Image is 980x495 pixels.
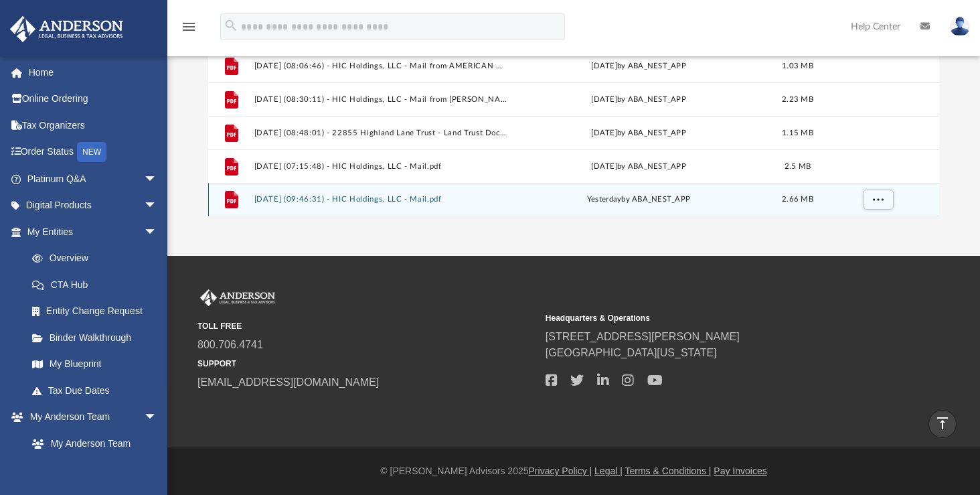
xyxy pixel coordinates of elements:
[546,331,740,342] a: [STREET_ADDRESS][PERSON_NAME]
[254,129,506,137] button: [DATE] (08:48:01) - 22855 Highland Lane Trust - Land Trust Documents from Sibley County Assessor'...
[594,466,623,476] a: Legal |
[19,324,177,351] a: Binder Walkthrough
[181,25,197,35] a: menu
[181,19,197,35] i: menu
[19,271,177,298] a: CTA Hub
[167,464,980,478] div: © [PERSON_NAME] Advisors 2025
[197,339,263,350] a: 800.706.4741
[197,289,278,307] img: Anderson Advisors Platinum Portal
[782,62,813,70] span: 1.03 MB
[77,142,106,162] div: NEW
[197,320,536,332] small: TOLL FREE
[254,195,506,204] button: [DATE] (09:46:31) - HIC Holdings, LLC - Mail.pdf
[144,192,171,220] span: arrow_drop_down
[512,94,764,106] div: [DATE] by ABA_NEST_APP
[928,410,957,438] a: vertical_align_top
[9,218,177,245] a: My Entitiesarrow_drop_down
[587,196,621,203] span: yesterday
[144,165,171,193] span: arrow_drop_down
[782,129,813,137] span: 1.15 MB
[782,196,813,203] span: 2.66 MB
[9,112,177,139] a: Tax Organizers
[9,139,177,166] a: Order StatusNEW
[9,86,177,113] a: Online Ordering
[197,358,536,370] small: SUPPORT
[512,194,764,206] div: by ABA_NEST_APP
[950,17,970,36] img: User Pic
[19,245,177,272] a: Overview
[9,59,177,86] a: Home
[254,162,506,171] button: [DATE] (07:15:48) - HIC Holdings, LLC - Mail.pdf
[784,163,811,170] span: 2.5 MB
[512,127,764,139] div: [DATE] by ABA_NEST_APP
[254,95,506,104] button: [DATE] (08:30:11) - HIC Holdings, LLC - Mail from [PERSON_NAME].pdf
[714,466,766,476] a: Pay Invoices
[862,190,893,210] button: More options
[254,62,506,70] button: [DATE] (08:06:46) - HIC Holdings, LLC - Mail from AMERICAN EXPRESS.pdf
[144,404,171,431] span: arrow_drop_down
[512,60,764,72] div: [DATE] by ABA_NEST_APP
[546,312,884,324] small: Headquarters & Operations
[546,347,717,358] a: [GEOGRAPHIC_DATA][US_STATE]
[19,430,164,457] a: My Anderson Team
[224,18,238,33] i: search
[6,16,127,42] img: Anderson Advisors Platinum Portal
[19,377,177,404] a: Tax Due Dates
[197,376,379,388] a: [EMAIL_ADDRESS][DOMAIN_NAME]
[512,161,764,173] div: [DATE] by ABA_NEST_APP
[9,404,171,431] a: My Anderson Teamarrow_drop_down
[9,165,177,192] a: Platinum Q&Aarrow_drop_down
[9,192,177,219] a: Digital Productsarrow_drop_down
[529,466,592,476] a: Privacy Policy |
[782,96,813,103] span: 2.23 MB
[934,415,951,431] i: vertical_align_top
[19,351,171,378] a: My Blueprint
[19,298,177,325] a: Entity Change Request
[144,218,171,246] span: arrow_drop_down
[625,466,712,476] a: Terms & Conditions |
